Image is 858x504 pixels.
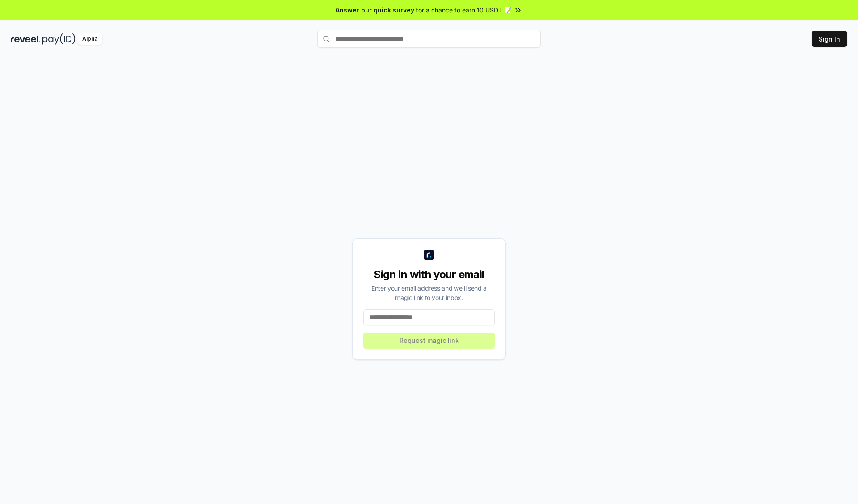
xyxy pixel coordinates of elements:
span: for a chance to earn 10 USDT 📝 [416,5,512,15]
button: Sign In [812,31,847,47]
img: logo_small [424,250,434,260]
img: reveel_dark [11,33,41,45]
span: Answer our quick survey [336,5,414,15]
div: Enter your email address and we’ll send a magic link to your inbox. [363,283,495,302]
div: Sign in with your email [363,267,495,282]
div: Alpha [77,33,102,45]
img: pay_id [42,33,76,45]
